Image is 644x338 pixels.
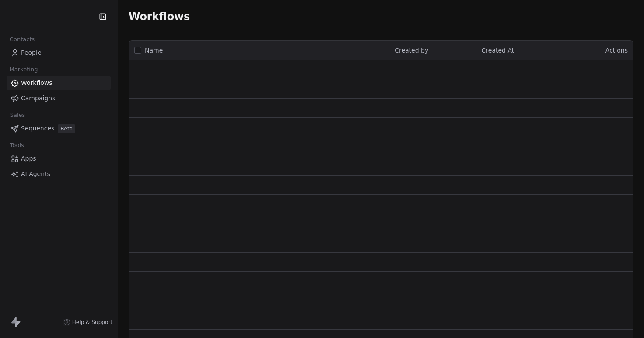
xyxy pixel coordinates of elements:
span: AI Agents [21,169,50,179]
a: AI Agents [7,167,111,181]
span: Sales [6,109,29,122]
span: Sequences [21,124,54,133]
span: Help & Support [72,319,112,326]
a: People [7,46,111,60]
span: Name [145,46,163,55]
span: Marketing [6,63,42,76]
a: Apps [7,151,111,166]
span: Contacts [6,33,38,46]
span: Apps [21,154,36,163]
span: Created by [395,47,428,54]
span: Actions [605,47,628,54]
span: Created At [482,47,514,54]
span: Workflows [129,11,190,23]
a: Campaigns [7,91,111,106]
span: People [21,48,42,57]
a: SequencesBeta [7,121,111,136]
a: Workflows [7,76,111,90]
span: Campaigns [21,94,55,103]
span: Beta [58,124,75,133]
span: Workflows [21,78,52,88]
span: Tools [6,139,28,152]
a: Help & Support [63,319,112,326]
